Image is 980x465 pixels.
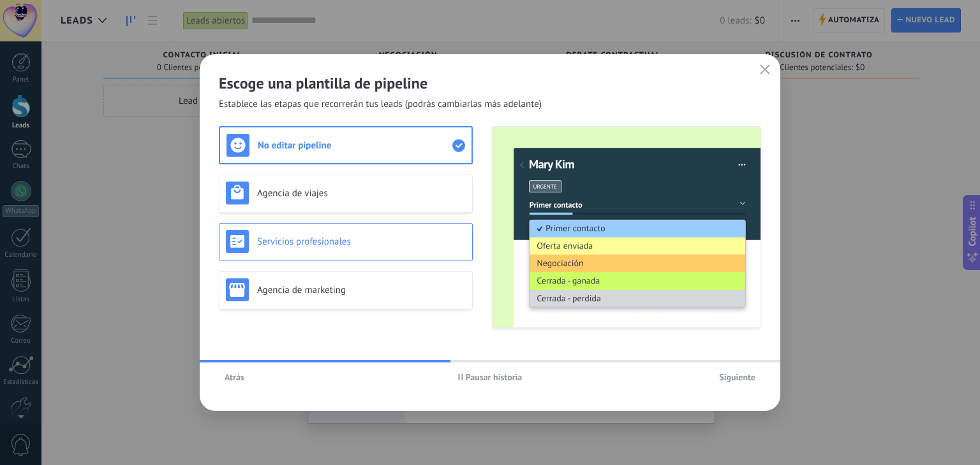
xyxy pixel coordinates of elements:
[466,373,523,382] span: Pausar historia
[257,236,466,248] h3: Servicios profesionales
[225,373,244,382] span: Atrás
[452,368,528,387] button: Pausar historia
[219,98,542,111] span: Establece las etapas que recorrerán tus leads (podrás cambiarlas más adelante)
[258,139,452,152] h3: No editar pipeline
[257,187,466,199] h3: Agencia de viajes
[257,284,466,296] h3: Agencia de marketing
[713,368,761,387] button: Siguiente
[219,73,761,93] h2: Escoge una plantilla de pipeline
[219,368,250,387] button: Atrás
[719,373,755,382] span: Siguiente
